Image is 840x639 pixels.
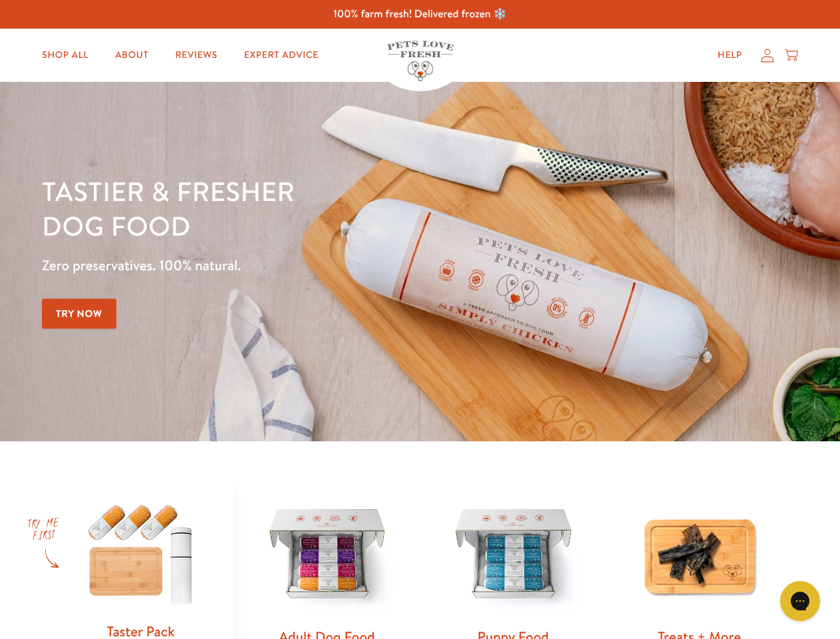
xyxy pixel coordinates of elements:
[104,42,159,69] a: About
[707,42,753,69] a: Help
[387,41,454,81] img: Pets Love Fresh
[233,42,329,69] a: Expert Advice
[164,42,227,69] a: Reviews
[42,254,546,278] p: Zero preservatives. 100% natural.
[773,576,827,626] iframe: Gorgias live chat messenger
[42,299,116,329] a: Try Now
[42,174,546,243] h1: Tastier & fresher dog food
[31,42,99,69] a: Shop All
